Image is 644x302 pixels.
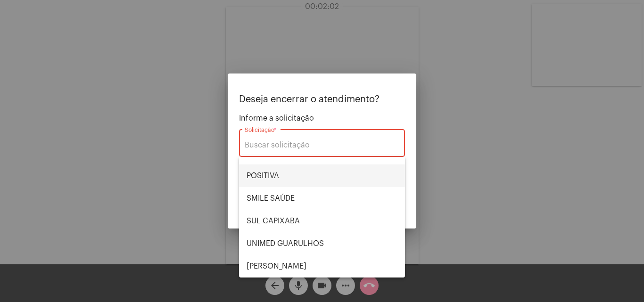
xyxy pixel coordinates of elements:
span: SMILE SAÚDE [247,187,397,210]
span: POSITIVA [247,164,397,187]
input: Buscar solicitação [245,141,399,149]
span: UNIMED GUARULHOS [247,232,397,255]
span: Informe a solicitação [239,114,405,122]
span: SUL CAPIXABA [247,210,397,232]
p: Deseja encerrar o atendimento? [239,94,405,105]
span: [PERSON_NAME] [247,255,397,278]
